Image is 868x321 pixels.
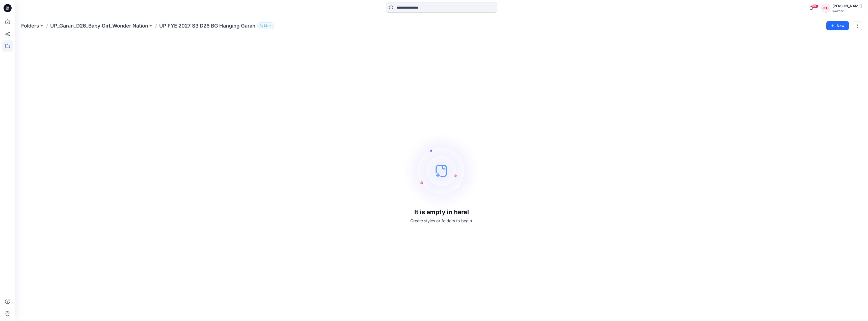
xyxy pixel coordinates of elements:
p: UP FYE 2027 S3 D26 BG Hanging Garan [159,22,255,29]
button: 33 [257,22,274,29]
a: UP_Garan_D26_Baby Girl_Wonder Nation [50,22,148,29]
h3: It is empty in here! [414,209,469,216]
button: New [826,21,849,30]
div: KH [821,4,830,13]
div: [PERSON_NAME] [832,3,862,9]
img: empty-state-image.svg [404,133,479,209]
p: 33 [264,23,268,29]
div: Walmart [832,9,862,13]
span: 99+ [811,4,819,8]
a: Folders [21,22,39,29]
p: Create styles or folders to begin. [410,218,473,224]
